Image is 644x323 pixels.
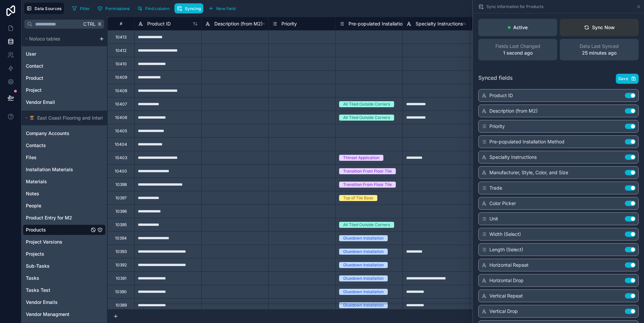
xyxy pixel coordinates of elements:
[489,169,568,176] span: Manufacturer, Style, Color, and Size
[343,289,384,295] div: Gluedown Installation
[115,142,127,147] div: 10404
[343,302,384,308] div: Gluedown Installation
[214,20,263,27] span: Description (from M2)
[95,3,135,13] a: Permissions
[503,50,533,56] p: 1 second ago
[489,277,524,284] span: Horizontal Drop
[343,275,384,281] div: Gluedown Installation
[489,215,498,222] span: Unit
[489,92,513,99] span: Product ID
[105,6,129,11] span: Permissions
[113,21,129,26] div: #
[489,154,537,160] span: Specialty Instructions
[489,185,502,191] span: Trade
[616,74,639,84] button: Save
[584,24,615,31] div: Sync Now
[489,293,523,299] span: Vertical Repeat
[489,246,523,253] span: Length (Select)
[343,262,384,268] div: Gluedown Installation
[35,6,62,11] span: Data Sources
[115,115,127,120] div: 10406
[115,128,127,134] div: 10405
[97,22,102,26] span: K
[489,308,518,315] span: Vertical Drop
[115,289,127,295] div: 10390
[343,155,379,161] div: Thinset Application
[69,3,93,13] button: Filter
[115,102,127,107] div: 10407
[580,43,619,50] span: Data Last Synced
[115,249,127,254] div: 10393
[115,88,127,93] div: 10408
[489,262,529,268] span: Horizontal Repeat
[582,50,616,56] p: 25 minutes ago
[478,74,513,84] span: Synced fields
[618,76,628,81] span: Save
[115,48,126,53] div: 10412
[489,138,565,145] span: Pre-populated Installation Method
[343,182,392,188] div: Transition From Floor Tile
[115,262,127,268] div: 10392
[343,115,390,121] div: All Tiled Outside Corners
[115,61,127,67] div: 10410
[174,3,203,13] button: Syncing
[115,75,127,80] div: 10409
[116,276,126,281] div: 10391
[115,236,127,241] div: 10394
[145,6,169,11] span: Find column
[135,3,172,13] button: Find column
[281,20,297,27] span: Priority
[343,168,392,174] div: Transition From Floor Tile
[115,169,127,174] div: 10400
[147,20,171,27] span: Product ID
[495,43,540,50] span: Fields Last Changed
[115,195,127,201] div: 10397
[513,24,528,31] p: Active
[185,6,201,11] span: Syncing
[489,231,521,238] span: Width (Select)
[343,235,384,241] div: Gluedown Installation
[416,20,463,27] span: Specialty Instructions
[206,3,238,13] button: New field
[115,222,127,228] div: 10395
[343,101,390,107] div: All Tiled Outside Corners
[489,200,516,207] span: Color Picker
[486,4,543,9] span: Sync Information for Products
[216,6,235,11] span: New field
[560,19,639,36] button: Sync Now
[343,222,390,228] div: All Tiled Outside Corners
[24,3,64,14] button: Data Sources
[174,3,206,13] a: Syncing
[80,6,90,11] span: Filter
[489,108,538,114] span: Description (from M2)
[95,3,132,13] button: Permissions
[115,182,127,187] div: 10398
[115,303,127,308] div: 10389
[115,209,127,214] div: 10396
[343,195,373,201] div: Top of Tile Base
[115,35,126,40] div: 10413
[343,249,384,255] div: Gluedown Installation
[489,123,505,130] span: Priority
[83,20,96,28] span: Ctrl
[348,20,424,27] span: Pre-populated Installation Method
[115,155,127,160] div: 10403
